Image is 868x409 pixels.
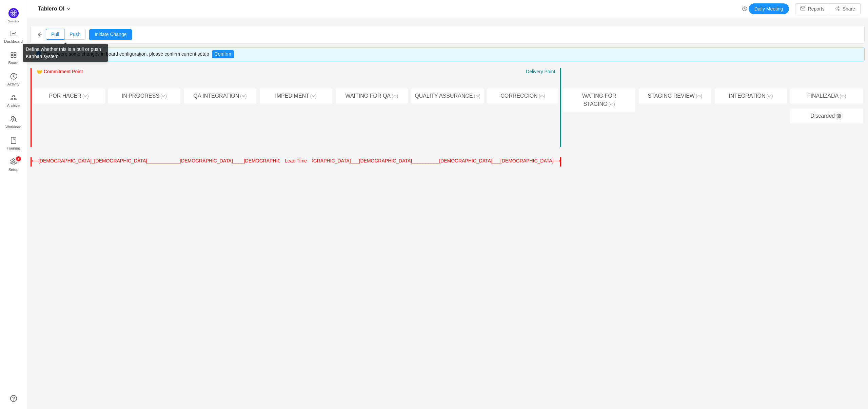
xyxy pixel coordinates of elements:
span: (∞) [309,93,317,99]
button: Confirm [212,50,234,58]
span: Activity [7,77,19,91]
i: icon: gold [10,94,17,101]
span: 🤝 Commitment Point [37,69,83,74]
a: Training [10,137,17,151]
span: (∞) [538,93,545,99]
span: Board [8,56,19,70]
img: Quantify [8,8,19,18]
p: 1 [17,156,19,161]
div: QUALITY ASSURANCE [411,89,484,103]
i: icon: team [10,116,17,122]
span: (∞) [695,93,702,99]
span: (∞) [239,93,246,99]
i: icon: book [10,137,17,144]
i: icon: history [10,73,17,80]
i: icon: appstore [10,52,17,58]
span: Delivery Point [526,69,555,74]
span: (∞) [81,93,89,99]
div: WATING FOR STAGING [563,89,635,112]
span: Tablero OI [38,3,64,14]
span: (∞) [608,101,615,107]
div: FINALIZADA [790,89,863,103]
a: Board [10,52,17,65]
a: Workload [10,116,17,130]
div: QA INTEGRATION [184,89,256,103]
span: Setup [8,163,18,176]
span: Push [70,32,80,37]
a: icon: question-circle [10,395,17,402]
div: Discarded [790,109,863,124]
span: Quantify [8,20,19,23]
button: icon: setting [835,112,843,120]
span: Lead Time [285,158,307,163]
div: ⟶[DEMOGRAPHIC_DATA]⎯⎯⎯[DEMOGRAPHIC_DATA]⎯⎯⎯⎯⎯⎯⎯⎯⎯⎯[DEMOGRAPHIC_DATA]⎯⎯⎯[DEMOGRAPHIC_DATA]⎯⎯⎯⎯⎯⎯⎯⎯... [296,157,560,164]
button: Daily Meeting [749,3,789,14]
i: icon: arrow-left [38,32,42,37]
div: CORRECCION [487,89,559,103]
span: Dashboard [4,35,23,48]
span: There were some changes in board configuration, please confirm current setup [43,51,209,57]
span: (∞) [391,93,398,99]
span: (∞) [473,93,480,99]
div: INTEGRATION [715,89,787,103]
button: Initiate Change [89,29,132,40]
div: ⟵[DEMOGRAPHIC_DATA]⎯[DEMOGRAPHIC_DATA]⎯⎯⎯⎯⎯⎯⎯⎯⎯⎯⎯⎯[DEMOGRAPHIC_DATA]⎯⎯⎯⎯[DEMOGRAPHIC_DATA]⎯⎯⎯[DEM... [32,157,296,164]
button: icon: share-altShare [830,3,861,14]
div: POR HACER [33,89,105,103]
div: IMPEDIMENT [260,89,332,103]
a: Activity [10,73,17,87]
div: WAITING FOR QA [336,89,408,103]
span: Workload [5,120,21,134]
span: Archive [7,99,20,112]
i: icon: line-chart [10,30,17,37]
button: icon: mailReports [795,3,830,14]
i: icon: history [742,6,747,11]
a: icon: settingSetup [10,159,17,172]
span: (∞) [159,93,167,99]
span: (∞) [765,93,773,99]
a: Archive [10,95,17,108]
div: STAGING REVIEW [639,89,711,103]
div: IN PROGRESS [108,89,181,103]
span: (∞) [839,93,846,99]
div: Define whether this is a pull or push Kanban system [23,44,108,62]
sup: 1 [16,156,21,161]
a: Dashboard [10,31,17,44]
span: Pull [51,32,59,37]
span: Training [6,141,20,155]
i: icon: setting [10,158,17,165]
i: icon: down [66,7,71,11]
